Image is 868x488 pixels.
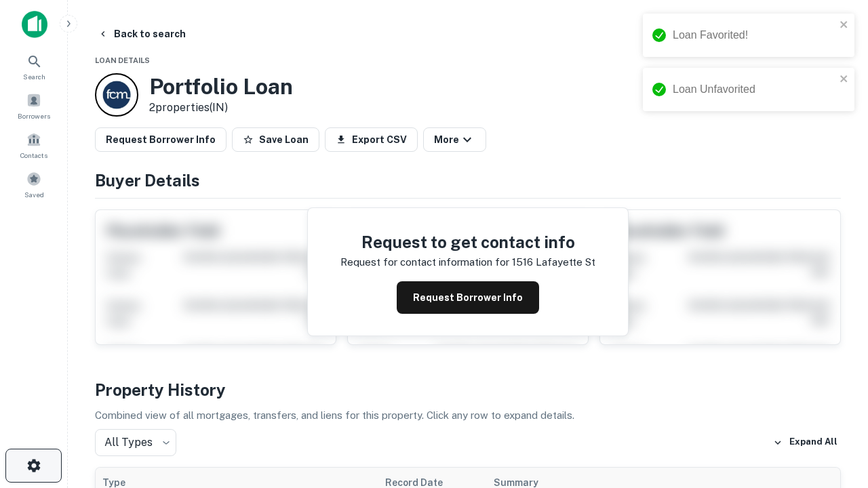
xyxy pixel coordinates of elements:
p: 1516 lafayette st [512,254,595,270]
div: All Types [95,429,176,456]
button: Save Loan [232,127,319,152]
span: Borrowers [18,110,50,121]
a: Borrowers [4,87,64,124]
h4: Property History [95,378,841,402]
h4: Request to get contact info [340,230,595,254]
button: More [423,127,486,152]
p: Request for contact information for [340,254,509,270]
h3: Portfolio Loan [149,74,293,100]
button: Request Borrower Info [397,281,539,314]
button: Expand All [770,432,841,453]
button: Back to search [92,22,191,46]
span: Saved [24,189,44,200]
span: Search [23,71,45,82]
div: Loan Unfavorited [673,81,835,98]
p: Combined view of all mortgages, transfers, and liens for this property. Click any row to expand d... [95,407,841,424]
img: capitalize-icon.png [22,11,47,38]
button: close [840,73,849,86]
a: Contacts [4,127,64,163]
p: 2 properties (IN) [149,100,293,116]
iframe: Chat Widget [800,380,868,445]
span: Contacts [20,150,47,161]
a: Saved [4,166,64,203]
h4: Buyer Details [95,168,841,192]
a: Search [4,48,64,85]
button: Request Borrower Info [95,127,226,152]
span: Loan Details [95,56,150,64]
button: close [840,19,849,32]
div: Loan Favorited! [673,27,835,43]
button: Export CSV [325,127,418,152]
